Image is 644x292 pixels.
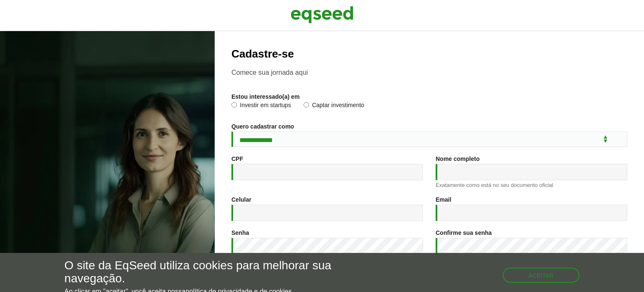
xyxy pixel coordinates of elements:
[231,94,300,100] label: Estou interessado(a) em
[231,124,294,129] label: Quero cadastrar como
[436,230,492,236] label: Confirme sua senha
[231,68,627,76] p: Comece sua jornada aqui
[503,268,580,283] button: Aceitar
[231,230,249,236] label: Senha
[231,102,237,108] input: Investir em startups
[304,102,309,108] input: Captar investimento
[231,197,251,203] label: Celular
[291,4,353,25] img: EqSeed Logo
[231,48,627,60] h2: Cadastre-se
[231,102,291,110] label: Investir em startups
[231,156,243,162] label: CPF
[304,102,364,110] label: Captar investimento
[436,197,451,203] label: Email
[436,182,627,188] div: Exatamente como está no seu documento oficial
[65,259,374,285] h5: O site da EqSeed utiliza cookies para melhorar sua navegação.
[436,156,480,162] label: Nome completo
